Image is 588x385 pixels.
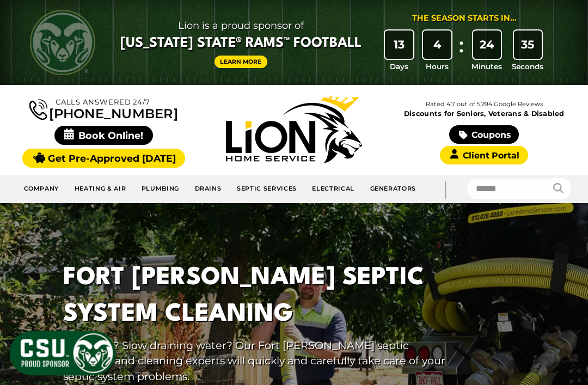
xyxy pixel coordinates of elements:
h1: Fort [PERSON_NAME] Septic System Cleaning [63,260,460,333]
span: Seconds [512,61,543,72]
span: Discounts for Seniors, Veterans & Disabled [391,111,577,118]
div: 13 [385,30,413,59]
p: Foul odor? Slow draining water? Our Fort [PERSON_NAME] septic pumping and cleaning experts will q... [63,338,460,384]
div: The Season Starts in... [412,13,517,25]
p: Rated 4.7 out of 5,294 Google Reviews [389,99,579,109]
span: Minutes [471,61,502,72]
span: Hours [426,61,449,72]
span: Lion is a proud sponsor of [120,17,362,34]
img: Lion Home Service [226,96,362,163]
span: Book Online! [54,126,153,145]
a: Learn More [215,56,268,68]
a: Coupons [449,125,519,144]
img: CSU Sponsor Badge [8,329,117,377]
a: Company [16,180,67,198]
div: 35 [514,30,542,59]
a: Client Portal [440,146,528,164]
a: Heating & Air [67,180,134,198]
a: Generators [363,180,424,198]
a: Drains [187,180,229,198]
a: Septic Services [229,180,304,198]
div: | [424,175,467,204]
div: 4 [423,30,451,59]
a: Plumbing [134,180,187,198]
div: 24 [473,30,501,59]
img: CSU Rams logo [30,10,95,75]
span: [US_STATE] State® Rams™ Football [120,34,362,53]
a: [PHONE_NUMBER] [29,97,177,120]
a: Electrical [305,180,363,198]
a: Get Pre-Approved [DATE] [22,149,185,168]
span: Days [390,61,408,72]
div: : [456,30,467,72]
